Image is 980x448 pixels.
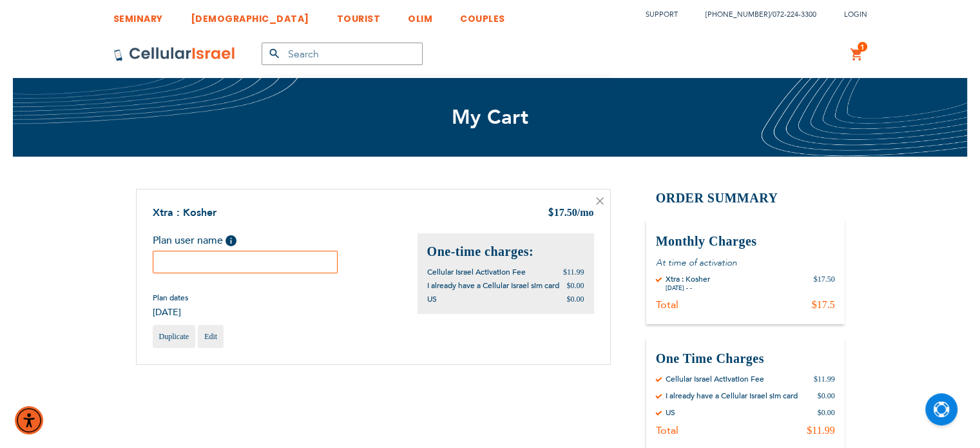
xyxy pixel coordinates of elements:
div: Total [656,424,678,437]
h2: Order Summary [646,189,845,208]
span: US [427,294,437,304]
span: My Cart [452,104,529,131]
h3: Monthly Charges [656,233,835,250]
span: Edit [204,332,217,341]
div: 17.50 [548,206,594,221]
a: [PHONE_NUMBER] [706,10,770,19]
a: 072-224-3300 [773,10,816,19]
span: Cellular Israel Activation Fee [427,267,526,277]
div: Accessibility Menu [15,406,43,434]
div: $0.00 [818,407,835,418]
span: $0.00 [567,281,584,290]
input: Search [262,43,423,65]
div: Total [656,298,678,311]
span: Plan user name [153,233,223,248]
span: Login [844,10,867,19]
h2: One-time charges: [427,243,584,260]
div: $17.50 [814,274,835,292]
a: Support [646,10,678,19]
span: $11.99 [563,268,584,277]
a: COUPLES [460,3,505,27]
span: Plan dates [153,293,188,303]
div: $11.99 [814,374,835,384]
div: US [666,407,675,418]
a: 1 [850,47,864,63]
a: [DEMOGRAPHIC_DATA] [191,3,309,27]
div: [DATE] - - [666,284,710,292]
span: Duplicate [159,332,189,341]
div: I already have a Cellular Israel sim card [666,391,798,401]
span: $0.00 [567,295,584,304]
p: At time of activation [656,257,835,269]
span: I already have a Cellular Israel sim card [427,280,559,291]
h3: One Time Charges [656,350,835,367]
div: Cellular Israel Activation Fee [666,374,764,384]
span: 1 [860,42,865,52]
div: $11.99 [807,424,834,437]
a: SEMINARY [113,3,163,27]
a: Xtra : Kosher [153,206,216,220]
span: [DATE] [153,306,188,318]
a: OLIM [408,3,432,27]
div: $0.00 [818,391,835,401]
li: / [693,5,816,24]
span: /mo [577,207,594,218]
span: $ [548,206,554,221]
span: Help [226,235,236,246]
a: TOURIST [337,3,381,27]
div: $17.5 [812,298,835,311]
a: Duplicate [153,325,196,348]
img: Cellular Israel Logo [113,46,236,62]
a: Edit [198,325,224,348]
div: Xtra : Kosher [666,274,710,284]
